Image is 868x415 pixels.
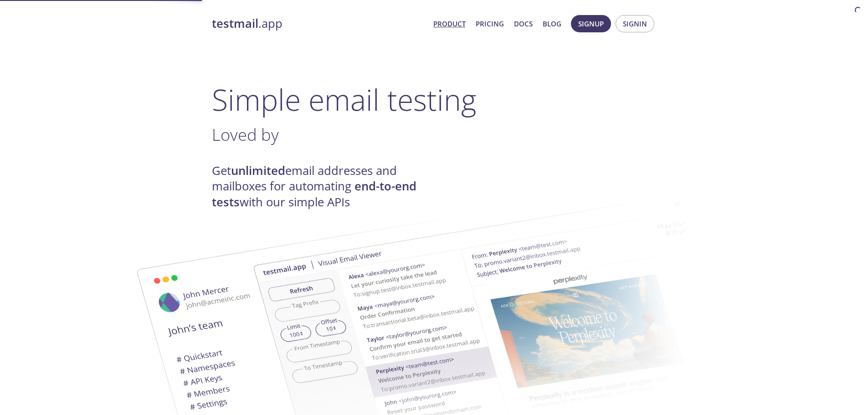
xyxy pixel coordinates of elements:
[616,15,654,32] button: Signin
[212,15,258,31] strong: testmail
[514,18,533,30] a: Docs
[212,178,416,210] strong: end-to-end tests
[212,82,657,117] h1: Simple email testing
[578,18,604,30] span: Signup
[231,163,285,179] strong: unlimited
[623,18,647,30] span: Signin
[212,123,279,146] span: Loved by
[476,18,504,30] a: Pricing
[212,16,426,31] a: testmail.app
[212,163,434,210] h4: Get email addresses and mailboxes for automating with our simple APIs
[571,15,611,32] button: Signup
[433,18,466,30] a: Product
[543,18,561,30] a: Blog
